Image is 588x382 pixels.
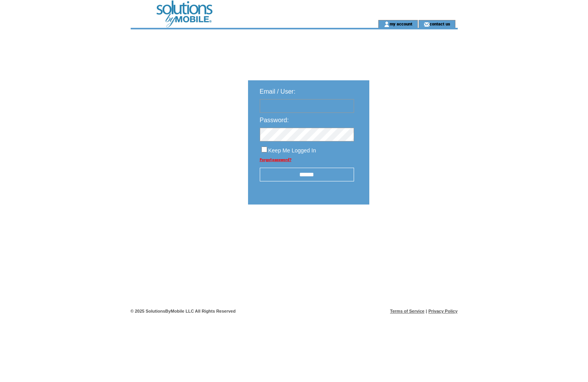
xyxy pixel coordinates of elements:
span: © 2025 SolutionsByMobile LLC All Rights Reserved [131,309,236,313]
img: account_icon.gif [384,21,390,27]
a: contact us [430,21,450,26]
span: Keep Me Logged In [268,147,316,154]
a: Terms of Service [390,309,424,313]
span: Password: [260,117,289,123]
a: Forgot password? [260,158,291,162]
span: | [426,309,427,313]
img: transparent.png [392,224,431,234]
a: my account [390,21,412,26]
span: Email / User: [260,88,296,95]
img: contact_us_icon.gif [424,21,430,27]
a: Privacy Policy [428,309,458,313]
